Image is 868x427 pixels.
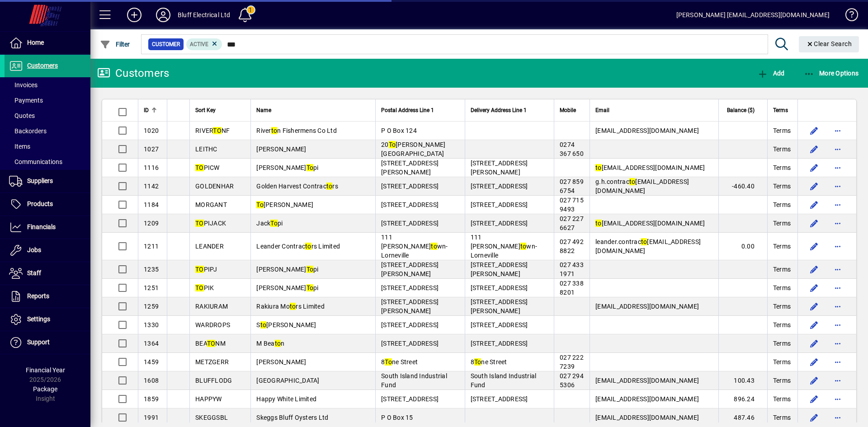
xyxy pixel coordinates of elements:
[718,390,767,408] td: 896.24
[256,105,271,115] span: Name
[144,127,159,134] span: 1020
[271,127,278,134] em: to
[97,66,169,80] div: Customers
[807,281,821,295] button: Edit
[560,280,584,296] span: 027 338 8201
[144,321,159,328] span: 1330
[5,262,90,285] a: Staff
[195,340,226,347] span: BEA NM
[144,201,159,208] span: 1184
[773,126,791,135] span: Terms
[144,164,159,171] span: 1116
[256,414,328,421] span: Skeggs Bluff Oysters Ltd
[178,8,231,22] div: Bluff Electrical Ltd
[718,408,767,427] td: 487.46
[807,373,821,388] button: Edit
[195,358,229,366] span: METZGERR
[195,164,220,171] span: PICW
[381,395,439,403] span: [STREET_ADDRESS]
[381,105,434,115] span: Postal Address Line 1
[807,197,821,212] button: Edit
[195,220,204,227] em: TO
[381,372,447,389] span: South Island Industrial Fund
[144,303,159,310] span: 1259
[773,182,791,191] span: Terms
[5,93,90,108] a: Payments
[830,262,845,277] button: More options
[802,65,861,81] button: More Options
[256,145,306,153] span: [PERSON_NAME]
[256,266,318,273] span: [PERSON_NAME] pi
[256,127,337,134] span: River n Fishermens Co Ltd
[207,340,216,347] em: TO
[724,105,763,115] div: Balance ($)
[5,32,90,54] a: Home
[773,394,791,404] span: Terms
[807,392,821,406] button: Edit
[190,41,208,47] span: Active
[144,395,159,403] span: 1859
[474,358,481,366] em: To
[595,238,701,254] span: leander.contrac [EMAIL_ADDRESS][DOMAIN_NAME]
[830,197,845,212] button: More options
[629,178,636,185] em: to
[213,127,222,134] em: TO
[807,262,821,277] button: Edit
[830,392,845,406] button: More options
[676,8,830,22] div: [PERSON_NAME] [EMAIL_ADDRESS][DOMAIN_NAME]
[718,371,767,390] td: 100.43
[560,141,584,157] span: 0274 367 650
[256,303,325,310] span: Rakiura Mo rs Limited
[560,354,584,370] span: 027 222 7239
[256,105,370,115] div: Name
[256,183,338,190] span: Golden Harvest Contrac rs
[98,36,132,52] button: Filter
[27,292,49,300] span: Reports
[381,298,439,314] span: [STREET_ADDRESS][PERSON_NAME]
[270,220,278,227] em: To
[195,105,216,115] span: Sort Key
[471,220,528,227] span: [STREET_ADDRESS]
[471,261,528,277] span: [STREET_ADDRESS][PERSON_NAME]
[595,377,699,384] span: [EMAIL_ADDRESS][DOMAIN_NAME]
[152,40,180,49] span: Customer
[27,246,41,253] span: Jobs
[27,338,50,346] span: Support
[773,219,791,228] span: Terms
[26,366,65,374] span: Financial Year
[807,239,821,253] button: Edit
[275,340,281,347] em: to
[5,77,90,93] a: Invoices
[256,340,284,347] span: M Bea n
[560,105,576,115] span: Mobile
[773,283,791,292] span: Terms
[256,321,316,328] span: S [PERSON_NAME]
[381,340,439,347] span: [STREET_ADDRESS]
[149,7,178,23] button: Profile
[773,357,791,366] span: Terms
[144,358,159,366] span: 1459
[773,105,788,115] span: Terms
[144,145,159,153] span: 1027
[773,339,791,348] span: Terms
[256,201,264,208] em: To
[27,315,50,323] span: Settings
[471,234,538,259] span: 111 [PERSON_NAME] wn-Lorneville
[807,179,821,193] button: Edit
[195,220,226,227] span: PIJACK
[595,105,713,115] div: Email
[27,177,53,184] span: Suppliers
[381,321,439,328] span: [STREET_ADDRESS]
[381,201,439,208] span: [STREET_ADDRESS]
[256,395,316,403] span: Happy White Limited
[5,239,90,262] a: Jobs
[560,178,584,194] span: 027 859 6754
[595,414,699,421] span: [EMAIL_ADDRESS][DOMAIN_NAME]
[830,179,845,193] button: More options
[256,220,283,227] span: Jack pi
[471,105,527,115] span: Delivery Address Line 1
[144,183,159,190] span: 1142
[381,261,439,277] span: [STREET_ADDRESS][PERSON_NAME]
[807,318,821,332] button: Edit
[807,142,821,156] button: Edit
